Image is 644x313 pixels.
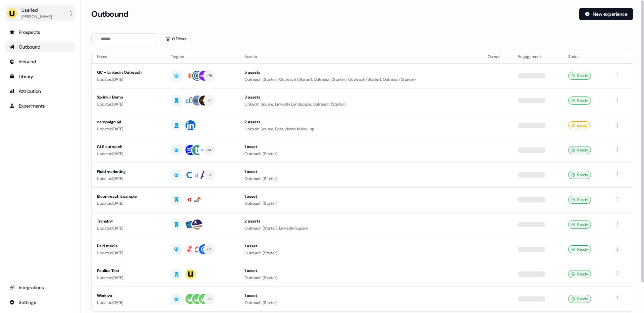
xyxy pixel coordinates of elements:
div: 1 asset [245,143,477,150]
div: Bloomreach Example [97,193,160,200]
div: Integrations [9,284,71,291]
div: 2 assets [245,119,477,125]
div: Outreach (Starter) [245,250,477,256]
div: 1 asset [245,267,477,274]
div: Ready [568,97,591,105]
div: Ready [568,245,591,253]
div: Outbound [9,44,71,50]
div: 3 assets [245,94,477,101]
a: Go to experiments [5,101,75,111]
div: Sprinklr Demo [97,94,160,101]
div: Outreach (Starter) [245,150,477,157]
div: CLS outreach [97,143,160,150]
div: Issues [568,121,590,129]
div: 1 asset [245,243,477,249]
div: Ready [568,146,591,154]
div: Outreach (Starter) [245,299,477,306]
div: Ready [568,171,591,179]
div: Experiments [9,103,71,109]
a: Go to outbound experience [5,42,75,52]
div: Updated [DATE] [97,274,160,281]
div: Updated [DATE] [97,175,160,182]
div: 1 asset [245,292,477,299]
div: GC - Linkedin Outreach [97,69,160,76]
div: Attribution [9,88,71,95]
a: Go to attribution [5,86,75,97]
div: Ready [568,221,591,229]
div: Paid media [97,243,160,249]
a: Go to integrations [5,282,75,293]
th: Owner [482,50,513,63]
div: + 1 [208,98,211,104]
div: Updated [DATE] [97,299,160,306]
div: Updated [DATE] [97,101,160,108]
div: + 76 [206,73,212,79]
button: 0 Filters [161,34,191,44]
div: + 3 [207,172,211,178]
button: Userled[PERSON_NAME] [5,5,75,21]
div: Settings [9,299,71,306]
div: Updated [DATE] [97,250,160,256]
a: Go to Inbound [5,56,75,67]
div: LinkedIn Square, LinkedIn Landscape, Outreach (Starter) [245,101,477,108]
div: Paulius Test [97,267,160,274]
div: Userled [21,7,52,13]
th: Engagement [513,50,563,63]
th: Name [92,50,166,63]
div: + 50 [206,147,213,153]
div: + 14 [207,246,212,252]
h3: Outbound [91,9,128,19]
a: Go to integrations [5,297,75,308]
div: Ready [568,295,591,303]
div: + 2 [207,296,211,302]
a: Go to prospects [5,27,75,38]
div: 1 asset [245,168,477,175]
div: 1 asset [245,193,477,200]
div: Ready [568,196,591,204]
div: Updated [DATE] [97,126,160,132]
th: Targets [166,50,239,63]
div: 5 assets [245,69,477,76]
div: campaign Q1 [97,119,160,125]
button: New experience [579,8,633,20]
div: [PERSON_NAME] [21,13,52,20]
div: Outreach (Starter) [245,175,477,182]
div: LinkedIn Square, Post-demo follow-up [245,126,477,132]
div: Inbound [9,58,71,65]
th: Status [563,50,608,63]
div: Updated [DATE] [97,225,160,232]
div: Ready [568,72,591,80]
div: Outreach (Starter) [245,200,477,207]
div: Outreach (Starter), Outreach (Starter), Outreach (Starter), Outreach (Starter), Outreach (Starter) [245,76,477,83]
div: Updated [DATE] [97,200,160,207]
div: Ready [568,270,591,278]
div: Prospects [9,29,71,36]
div: Updated [DATE] [97,76,160,83]
div: Updated [DATE] [97,150,160,157]
div: Library [9,73,71,80]
div: 2 assets [245,218,477,225]
th: Assets [239,50,482,63]
div: Field marketing [97,168,160,175]
div: Outreach (Starter), LinkedIn Square [245,225,477,232]
div: Workiva [97,292,160,299]
a: Go to templates [5,71,75,82]
div: Outreach (Starter) [245,274,477,281]
div: Transfrvr [97,218,160,225]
